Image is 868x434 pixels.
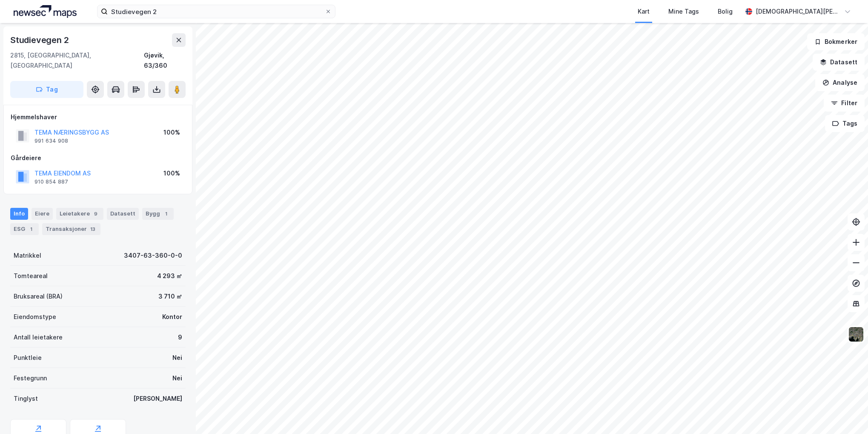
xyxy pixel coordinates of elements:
[56,208,103,220] div: Leietakere
[158,291,182,302] div: 3 710 ㎡
[178,332,182,342] div: 9
[638,6,650,17] div: Kart
[14,312,56,322] div: Eiendomstype
[107,208,139,220] div: Datasett
[14,332,63,342] div: Antall leietakere
[124,250,182,261] div: 3407-63-360-0-0
[10,33,70,47] div: Studievegen 2
[89,225,97,233] div: 13
[10,223,39,235] div: ESG
[172,353,182,363] div: Nei
[163,168,180,178] div: 100%
[14,250,41,261] div: Matrikkel
[848,326,864,342] img: 9k=
[163,127,180,138] div: 100%
[27,225,35,233] div: 1
[92,210,100,218] div: 9
[144,50,186,71] div: Gjøvik, 63/360
[10,81,83,98] button: Tag
[162,312,182,322] div: Kontor
[756,6,841,17] div: [DEMOGRAPHIC_DATA][PERSON_NAME]
[824,95,865,112] button: Filter
[42,223,100,235] div: Transaksjoner
[142,208,174,220] div: Bygg
[172,373,182,383] div: Nei
[34,138,68,144] div: 991 634 908
[807,33,865,50] button: Bokmerker
[668,6,699,17] div: Mine Tags
[162,210,170,218] div: 1
[34,178,68,185] div: 910 854 887
[14,373,47,383] div: Festegrunn
[825,393,868,434] iframe: Chat Widget
[718,6,733,17] div: Bolig
[14,5,77,18] img: logo.a4113a55bc3d86da70a041830d287a7e.svg
[14,394,38,404] div: Tinglyst
[11,112,185,122] div: Hjemmelshaver
[157,271,182,281] div: 4 293 ㎡
[14,353,42,363] div: Punktleie
[133,394,182,404] div: [PERSON_NAME]
[11,153,185,163] div: Gårdeiere
[108,5,325,18] input: Søk på adresse, matrikkel, gårdeiere, leietakere eller personer
[14,291,63,302] div: Bruksareal (BRA)
[815,74,865,91] button: Analyse
[813,54,865,71] button: Datasett
[10,208,28,220] div: Info
[14,271,48,281] div: Tomteareal
[32,208,53,220] div: Eiere
[10,50,144,71] div: 2815, [GEOGRAPHIC_DATA], [GEOGRAPHIC_DATA]
[825,115,865,132] button: Tags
